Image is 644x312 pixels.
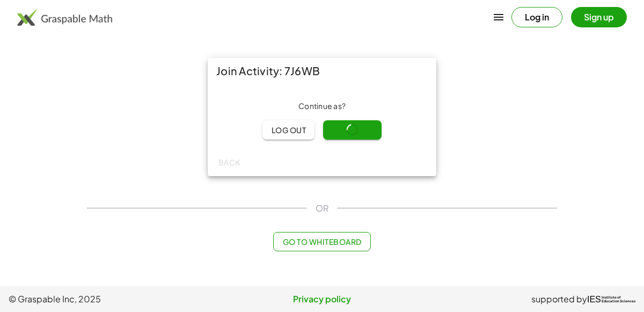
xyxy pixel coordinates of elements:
a: Privacy policy [217,293,426,306]
span: supported by [531,293,587,306]
div: Continue as ? [216,101,428,112]
span: OR [316,202,328,215]
span: Go to Whiteboard [282,237,361,246]
span: Institute of Education Sciences [602,296,635,303]
button: Log out [262,120,314,140]
button: Log in [511,7,562,27]
div: Join Activity: 7J6WB [208,58,436,84]
span: © Graspable Inc, 2025 [9,293,217,306]
button: Sign up [571,7,627,27]
a: IESInstitute ofEducation Sciences [587,293,635,306]
span: Log out [271,125,306,135]
button: Go to Whiteboard [273,232,370,251]
span: IES [587,294,601,304]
